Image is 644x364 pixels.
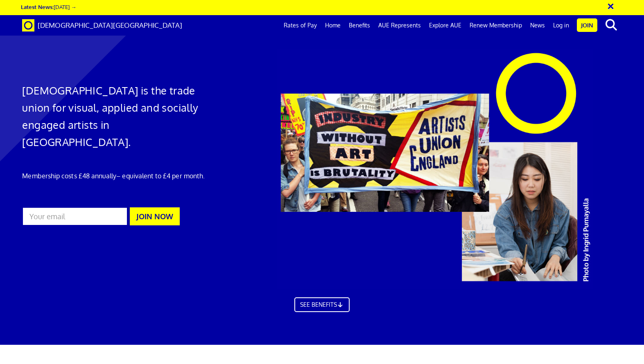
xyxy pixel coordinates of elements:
a: Explore AUE [425,15,465,36]
a: Home [321,15,345,36]
a: AUE Represents [374,15,425,36]
h1: [DEMOGRAPHIC_DATA] is the trade union for visual, applied and socially engaged artists in [GEOGRA... [22,82,214,151]
a: Latest News:[DATE] → [21,3,76,10]
a: SEE BENEFITS [294,297,350,312]
button: search [599,16,624,34]
a: News [526,15,549,36]
strong: Latest News: [21,3,54,10]
a: Benefits [345,15,374,36]
span: [DEMOGRAPHIC_DATA][GEOGRAPHIC_DATA] [38,21,182,29]
a: Renew Membership [465,15,526,36]
p: Membership costs £48 annually – equivalent to £4 per month. [22,171,214,181]
a: Rates of Pay [280,15,321,36]
a: Join [577,18,597,32]
a: Log in [549,15,573,36]
button: JOIN NOW [130,207,180,225]
input: Your email [22,207,128,226]
a: Brand [DEMOGRAPHIC_DATA][GEOGRAPHIC_DATA] [16,15,188,36]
